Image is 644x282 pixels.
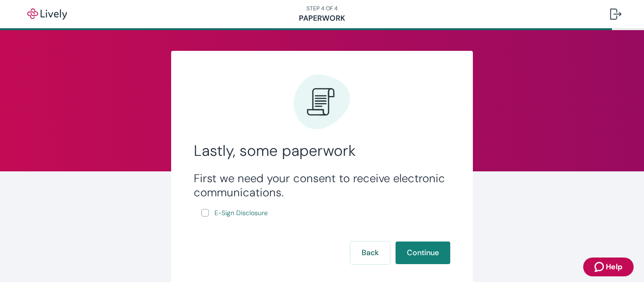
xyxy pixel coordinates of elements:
[350,242,390,264] button: Back
[606,261,622,273] span: Help
[194,141,450,160] h2: Lastly, some paperwork
[194,171,450,200] h3: First we need your consent to receive electronic communications.
[594,261,606,273] svg: Zendesk support icon
[213,207,270,219] a: e-sign disclosure document
[396,242,450,264] button: Continue
[603,3,629,25] button: Log out
[215,208,268,218] span: E-Sign Disclosure
[583,258,634,276] button: Zendesk support iconHelp
[21,8,74,20] img: Lively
